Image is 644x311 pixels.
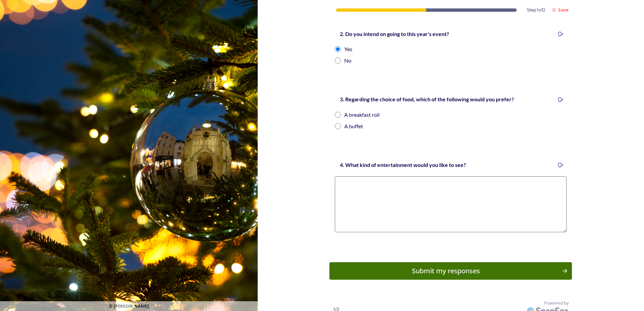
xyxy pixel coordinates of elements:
div: No [344,57,351,65]
div: Submit my responses [333,266,558,276]
span: Step 1 of 2 [527,7,545,13]
div: A breakfast roll [344,111,380,119]
strong: 4. What kind of entertainment would you like to see? [340,162,466,168]
strong: 3. Regarding the choice of food, which of the following would you prefer? [340,96,514,102]
span: © [PERSON_NAME] [109,303,149,309]
strong: Save [558,7,569,13]
span: Powered by [544,300,569,306]
button: Continue [329,262,572,280]
strong: 2. Do you intend on going to this year's event? [340,31,449,37]
div: Yes [344,45,352,53]
div: A buffet [344,122,363,130]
